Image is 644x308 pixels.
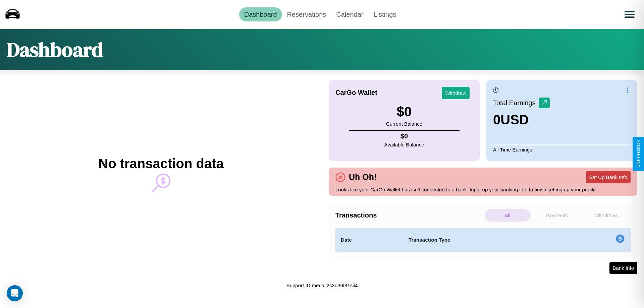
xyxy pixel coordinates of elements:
[239,7,282,21] a: Dashboard
[485,209,531,222] p: All
[636,140,641,168] div: Give Feedback
[7,285,23,301] div: Open Intercom Messenger
[384,132,424,140] h4: $ 0
[409,236,561,244] h4: Transaction Type
[609,262,637,274] button: Bank Info
[282,7,331,21] a: Reservations
[534,209,580,222] p: Payments
[98,156,223,171] h2: No transaction data
[583,209,629,222] p: Withdraws
[442,87,470,99] button: Withdraw
[586,171,631,183] button: Set Up Bank Info
[493,145,631,154] p: All Time Earnings
[335,228,631,252] table: simple table
[286,281,358,290] p: Support ID: meuajj2c3d36t81sii4
[493,112,550,127] h3: 0 USD
[620,5,639,24] button: Open menu
[335,211,483,219] h4: Transactions
[386,104,422,119] h3: $ 0
[335,89,377,97] h4: CarGo Wallet
[493,97,539,109] p: Total Earnings
[7,36,103,63] h1: Dashboard
[384,140,424,149] p: Available Balance
[345,172,380,182] h4: Uh Oh!
[331,7,368,21] a: Calendar
[335,185,631,194] p: Looks like your CarGo Wallet has isn't connected to a bank. Input up your banking info to finish ...
[368,7,401,21] a: Listings
[386,119,422,128] p: Current Balance
[341,236,398,244] h4: Date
